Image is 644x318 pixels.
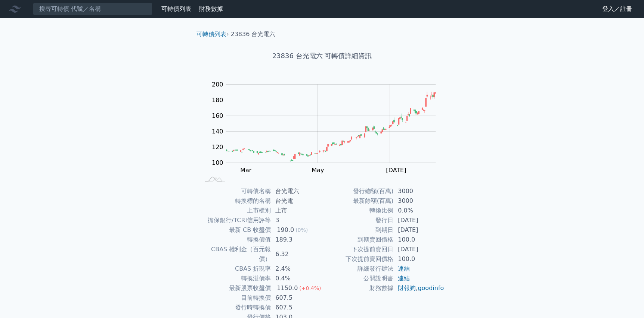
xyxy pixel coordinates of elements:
td: 上市 [271,206,322,215]
a: 連結 [398,275,410,282]
td: 可轉債名稱 [199,186,271,196]
tspan: [DATE] [386,167,406,174]
span: (+0.4%) [299,285,321,291]
td: 3000 [393,186,445,196]
td: [DATE] [393,225,445,235]
td: 下次提前賣回價格 [322,254,393,264]
td: 發行總額(百萬) [322,186,393,196]
a: 可轉債列表 [196,31,226,38]
td: 上市櫃別 [199,206,271,215]
td: 詳細發行辦法 [322,264,393,274]
td: 轉換比例 [322,206,393,215]
div: 1150.0 [275,283,299,293]
span: (0%) [295,227,308,233]
td: 6.32 [271,245,322,264]
td: 下次提前賣回日 [322,245,393,254]
td: 發行日 [322,215,393,225]
td: [DATE] [393,215,445,225]
td: 607.5 [271,293,322,303]
a: 財務數據 [199,5,223,12]
td: 最新餘額(百萬) [322,196,393,206]
tspan: 160 [212,112,223,119]
a: 連結 [398,265,410,272]
td: , [393,283,445,293]
a: 可轉債列表 [161,5,191,12]
td: 到期賣回價格 [322,235,393,245]
td: 最新股票收盤價 [199,283,271,293]
li: 23836 台光電六 [231,30,276,39]
tspan: 120 [212,144,223,151]
td: 2.4% [271,264,322,274]
input: 搜尋可轉債 代號／名稱 [33,3,152,15]
a: 財報狗 [398,284,416,292]
tspan: 200 [212,81,223,88]
td: 607.5 [271,303,322,312]
td: 0.0% [393,206,445,215]
td: 目前轉換價 [199,293,271,303]
h1: 23836 台光電六 可轉債詳細資訊 [191,51,453,61]
tspan: 180 [212,97,223,104]
td: 100.0 [393,235,445,245]
td: 發行時轉換價 [199,303,271,312]
td: 財務數據 [322,283,393,293]
td: 到期日 [322,225,393,235]
div: 190.0 [275,225,295,235]
td: CBAS 權利金（百元報價） [199,245,271,264]
td: 轉換溢價率 [199,274,271,283]
td: 最新 CB 收盤價 [199,225,271,235]
a: 登入／註冊 [596,3,638,15]
tspan: 140 [212,128,223,135]
td: 0.4% [271,274,322,283]
tspan: Mar [240,167,252,174]
td: 189.3 [271,235,322,245]
tspan: 100 [212,159,223,166]
tspan: May [312,167,324,174]
td: CBAS 折現率 [199,264,271,274]
td: 3000 [393,196,445,206]
li: › [196,30,229,39]
td: 100.0 [393,254,445,264]
td: 轉換標的名稱 [199,196,271,206]
td: 轉換價值 [199,235,271,245]
g: Chart [208,81,447,174]
a: goodinfo [418,284,444,292]
td: 台光電 [271,196,322,206]
td: 公開說明書 [322,274,393,283]
td: 3 [271,215,322,225]
td: [DATE] [393,245,445,254]
td: 台光電六 [271,186,322,196]
td: 擔保銀行/TCRI信用評等 [199,215,271,225]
